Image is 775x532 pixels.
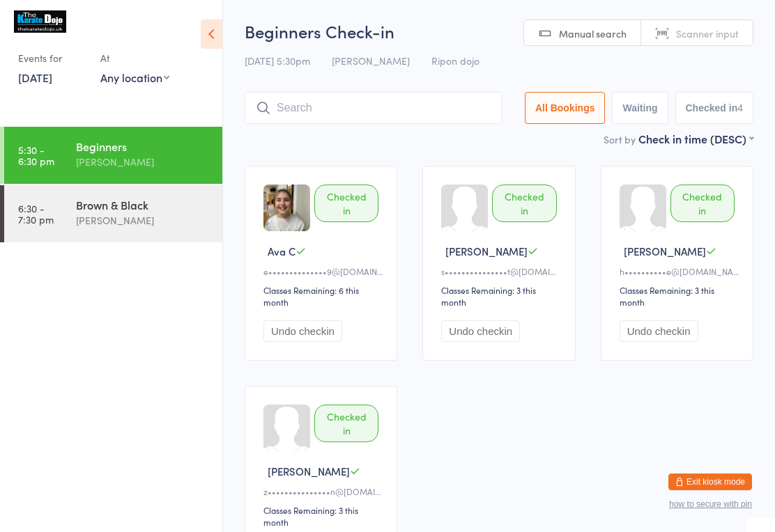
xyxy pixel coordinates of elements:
[620,265,739,277] div: h••••••••••e@[DOMAIN_NAME]
[624,244,706,258] span: [PERSON_NAME]
[431,54,479,68] span: Ripon dojo
[676,26,739,40] span: Scanner input
[441,284,560,308] div: Classes Remaining: 3 this month
[314,405,378,442] div: Checked in
[14,10,66,33] img: The karate dojo
[245,19,753,42] h2: Beginners Check-in
[18,70,52,85] a: [DATE]
[737,102,743,114] div: 4
[268,464,350,478] span: [PERSON_NAME]
[441,265,560,277] div: s•••••••••••••••t@[DOMAIN_NAME]
[525,92,606,124] button: All Bookings
[638,131,753,146] div: Check in time (DESC)
[245,92,502,124] input: Search
[263,485,383,497] div: z•••••••••••••••n@[DOMAIN_NAME]
[620,284,739,308] div: Classes Remaining: 3 this month
[100,70,169,85] div: Any location
[441,320,520,342] button: Undo checkin
[18,203,54,225] time: 6:30 - 7:30 pm
[18,144,54,166] time: 5:30 - 6:30 pm
[268,244,296,258] span: Ava C
[670,185,735,222] div: Checked in
[669,499,752,509] button: how to secure with pin
[492,185,556,222] div: Checked in
[668,474,752,490] button: Exit kiosk mode
[263,284,383,308] div: Classes Remaining: 6 this month
[332,54,410,68] span: [PERSON_NAME]
[245,54,310,68] span: [DATE] 5:30pm
[100,47,169,70] div: At
[604,132,636,146] label: Sort by
[263,504,383,528] div: Classes Remaining: 3 this month
[4,127,222,184] a: 5:30 -6:30 pmBeginners[PERSON_NAME]
[263,265,383,277] div: e••••••••••••••9@[DOMAIN_NAME]
[445,244,528,258] span: [PERSON_NAME]
[559,26,627,40] span: Manual search
[263,320,342,342] button: Undo checkin
[76,197,210,212] div: Brown & Black
[675,92,754,124] button: Checked in4
[18,47,86,70] div: Events for
[620,320,698,342] button: Undo checkin
[76,139,210,154] div: Beginners
[76,154,210,170] div: [PERSON_NAME]
[4,185,222,242] a: 6:30 -7:30 pmBrown & Black[PERSON_NAME]
[263,185,310,231] img: image1675417514.png
[612,92,668,124] button: Waiting
[76,212,210,228] div: [PERSON_NAME]
[314,185,378,222] div: Checked in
